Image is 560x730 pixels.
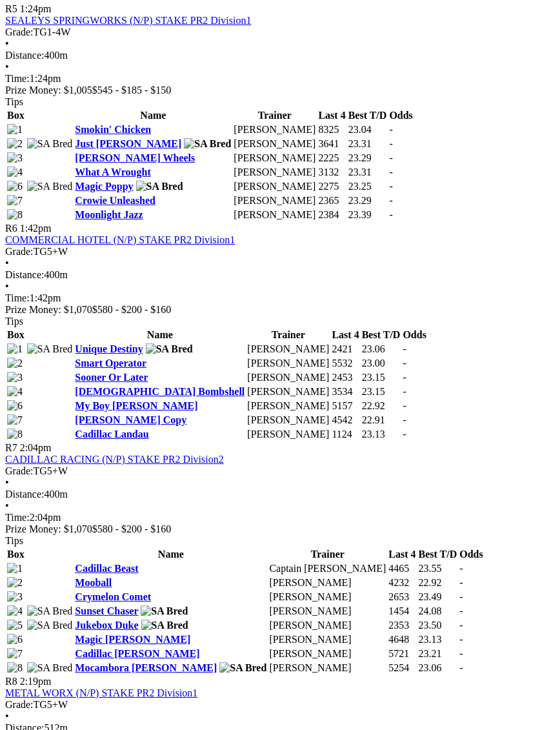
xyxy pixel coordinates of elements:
td: 8325 [317,123,346,136]
td: 23.29 [348,152,388,165]
span: - [459,577,463,588]
span: Distance: [5,269,44,280]
span: 1:24pm [20,3,52,14]
td: 23.21 [418,647,458,660]
span: - [459,563,463,574]
span: $580 - $200 - $160 [92,523,172,534]
th: Best T/D [361,329,401,341]
span: - [459,620,463,631]
th: Odds [388,109,413,122]
td: [PERSON_NAME] [233,180,316,193]
td: 4465 [388,562,416,575]
img: SA Bred [141,620,188,631]
span: $580 - $200 - $160 [92,304,172,315]
a: [PERSON_NAME] Wheels [75,152,195,163]
td: 4648 [388,633,416,646]
td: 1124 [331,428,359,441]
span: Box [7,549,25,560]
td: [PERSON_NAME] [268,605,386,618]
img: 8 [7,209,23,221]
td: 3641 [317,137,346,150]
img: 6 [7,400,23,412]
td: [PERSON_NAME] [246,385,330,398]
td: 2365 [317,194,346,207]
th: Last 4 [331,329,359,341]
img: 8 [7,429,23,440]
td: 23.31 [348,137,388,150]
td: 23.06 [361,343,401,356]
a: Mocambora [PERSON_NAME] [75,662,217,673]
td: 23.15 [361,385,401,398]
img: 4 [7,386,23,398]
td: [PERSON_NAME] [233,137,316,150]
span: $545 - $185 - $150 [92,85,172,96]
span: - [403,429,406,440]
td: [PERSON_NAME] [246,414,330,427]
div: 400m [5,269,555,281]
td: 23.50 [418,619,458,632]
span: Grade: [5,26,34,37]
span: - [403,358,406,369]
img: 3 [7,152,23,164]
td: 2275 [317,180,346,193]
a: SEALEYS SPRINGWORKS (N/P) STAKE PR2 Division1 [5,15,251,26]
div: 400m [5,50,555,61]
img: 1 [7,124,23,136]
span: - [403,386,406,397]
div: Prize Money: $1,005 [5,85,555,96]
span: Distance: [5,50,44,61]
span: - [389,152,392,163]
span: - [459,634,463,645]
a: Crowie Unleashed [75,195,155,206]
td: [PERSON_NAME] [233,123,316,136]
img: SA Bred [27,605,73,617]
div: Prize Money: $1,070 [5,304,555,316]
a: Magic Poppy [75,181,133,192]
th: Trainer [246,329,330,341]
td: [PERSON_NAME] [233,208,316,221]
td: 23.13 [361,428,401,441]
td: 23.13 [418,633,458,646]
span: Tips [5,316,23,327]
img: SA Bred [27,343,73,355]
th: Trainer [233,109,316,122]
span: R6 [5,223,17,234]
td: 1454 [388,605,416,618]
td: [PERSON_NAME] [268,662,386,674]
div: TG5+W [5,465,555,477]
span: - [459,648,463,659]
a: [DEMOGRAPHIC_DATA] Bombshell [75,386,245,397]
td: [PERSON_NAME] [246,400,330,412]
a: Jukebox Duke [75,620,138,631]
img: SA Bred [27,138,73,150]
td: 23.06 [418,662,458,674]
th: Best T/D [348,109,388,122]
span: - [389,138,392,149]
a: Sunset Chaser [75,605,138,616]
span: • [5,711,9,722]
img: SA Bred [27,620,73,631]
img: 8 [7,662,23,674]
img: SA Bred [27,662,73,674]
span: - [389,124,392,135]
span: Box [7,110,25,121]
img: 6 [7,634,23,645]
span: • [5,500,9,511]
td: 23.31 [348,166,388,179]
td: [PERSON_NAME] [268,576,386,589]
th: Best T/D [418,548,458,561]
td: 23.25 [348,180,388,193]
td: 2384 [317,208,346,221]
th: Name [74,109,232,122]
td: 5157 [331,400,359,412]
span: • [5,477,9,488]
img: 1 [7,563,23,574]
img: SA Bred [184,138,231,150]
th: Trainer [268,548,386,561]
span: Tips [5,535,23,546]
span: - [389,181,392,192]
span: R5 [5,3,17,14]
img: SA Bred [146,343,193,355]
td: [PERSON_NAME] [268,591,386,603]
td: 2653 [388,591,416,603]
